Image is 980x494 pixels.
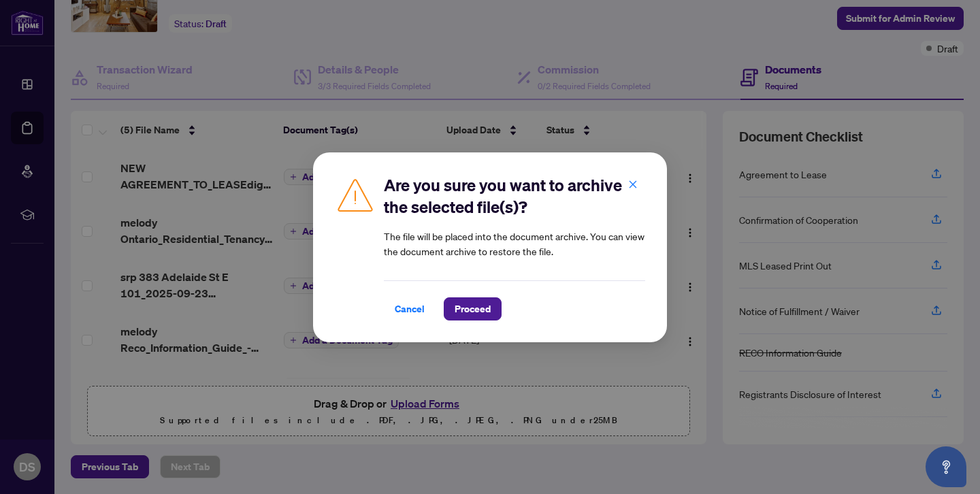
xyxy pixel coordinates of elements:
article: The file will be placed into the document archive. You can view the document archive to restore t... [384,229,645,259]
button: Cancel [384,297,436,320]
span: Cancel [395,298,425,320]
h2: Are you sure you want to archive the selected file(s)? [384,174,645,218]
button: Proceed [444,297,502,320]
img: Caution Icon [335,174,376,215]
button: Open asap [926,446,966,487]
span: close [628,179,638,188]
span: Proceed [455,298,491,320]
